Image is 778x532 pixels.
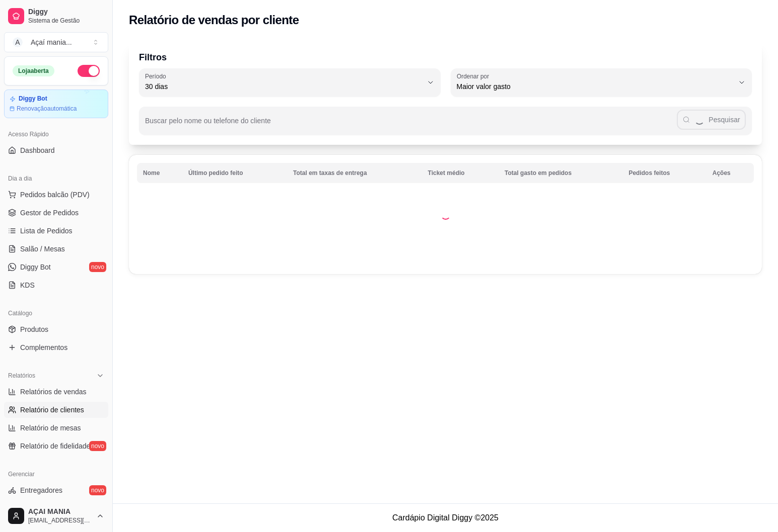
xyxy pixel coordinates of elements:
[20,145,55,155] span: Dashboard
[4,438,108,454] a: Relatório de fidelidadenovo
[4,142,108,158] a: Dashboard
[4,4,108,28] a: DiggySistema de Gestão
[78,65,100,77] button: Alterar Status
[4,277,108,293] a: KDS
[20,423,81,433] span: Relatório de mesas
[20,342,67,352] span: Complementos
[4,305,108,321] div: Catálogo
[28,507,92,516] span: AÇAI MANIA
[4,126,108,142] div: Acesso Rápido
[17,105,77,113] article: Renovação automática
[4,241,108,257] a: Salão / Mesas
[28,8,104,17] span: Diggy
[145,120,677,130] input: Buscar pelo nome ou telefone do cliente
[4,187,108,203] button: Pedidos balcão (PDV)
[20,280,35,290] span: KDS
[4,402,108,418] a: Relatório de clientes
[129,12,299,28] h2: Relatório de vendas por cliente
[20,441,90,451] span: Relatório de fidelidade
[4,170,108,187] div: Dia a dia
[31,37,72,47] div: Açaí mania ...
[20,226,73,236] span: Lista de Pedidos
[457,72,492,80] label: Ordenar por
[451,68,752,97] button: Ordenar porMaior valor gasto
[4,420,108,436] a: Relatório de mesas
[20,485,62,495] span: Entregadores
[4,259,108,275] a: Diggy Botnovo
[441,210,451,220] div: Loading
[113,503,778,532] footer: Cardápio Digital Diggy © 2025
[20,405,84,415] span: Relatório de clientes
[20,324,48,334] span: Produtos
[4,384,108,400] a: Relatórios de vendas
[4,466,108,482] div: Gerenciar
[19,95,47,103] article: Diggy Bot
[139,50,752,64] p: Filtros
[20,208,79,218] span: Gestor de Pedidos
[20,244,65,254] span: Salão / Mesas
[28,17,104,25] span: Sistema de Gestão
[13,37,23,47] span: A
[457,81,734,92] span: Maior valor gasto
[4,32,108,52] button: Select a team
[20,262,51,272] span: Diggy Bot
[4,205,108,221] a: Gestor de Pedidos
[8,372,35,380] span: Relatórios
[4,223,108,239] a: Lista de Pedidos
[4,339,108,356] a: Complementos
[4,321,108,337] a: Produtos
[4,482,108,498] a: Entregadoresnovo
[145,81,422,92] span: 30 dias
[20,190,90,200] span: Pedidos balcão (PDV)
[20,387,87,397] span: Relatórios de vendas
[13,65,54,76] div: Loja aberta
[139,68,441,97] button: Período30 dias
[4,504,108,528] button: AÇAI MANIA[EMAIL_ADDRESS][DOMAIN_NAME]
[4,90,108,118] a: Diggy BotRenovaçãoautomática
[145,72,169,80] label: Período
[28,516,92,524] span: [EMAIL_ADDRESS][DOMAIN_NAME]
